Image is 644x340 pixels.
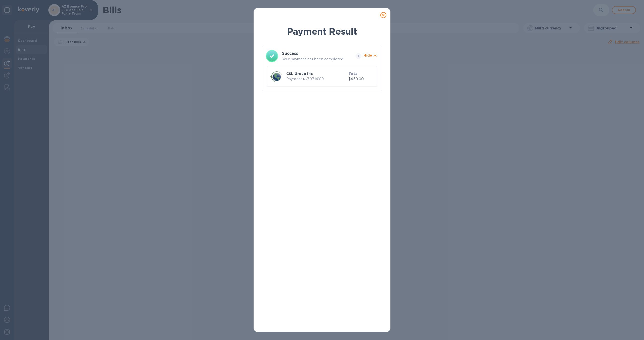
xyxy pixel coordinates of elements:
[348,76,374,82] p: $450.00
[286,71,346,76] p: CSL Group Inc
[364,53,378,60] button: Hide
[364,53,372,58] p: Hide
[262,25,382,38] h1: Payment Result
[282,51,346,57] h3: Success
[286,76,346,82] p: Payment № 70714189
[282,57,353,62] p: Your payment has been completed.
[355,53,361,59] span: 1
[348,72,358,76] b: Total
